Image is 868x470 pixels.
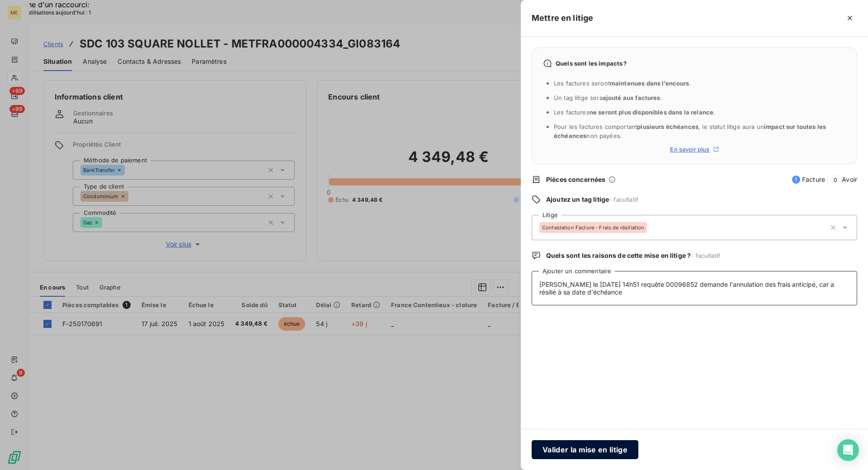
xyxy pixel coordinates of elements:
div: Open Intercom Messenger [837,439,859,461]
span: ajouté aux factures [603,94,660,101]
a: En savoir plus [543,146,846,153]
h5: Mettre en litige [532,12,593,24]
span: maintenues dans l’encours [610,80,689,87]
span: ne seront plus disponibles dans la relance [590,109,713,116]
span: - facultatif [609,196,638,203]
span: Les factures . [554,109,715,116]
span: 0 [831,176,840,184]
button: Valider la mise en litige [532,440,638,459]
span: Quels sont les impacts ? [556,60,627,67]
span: Facture Avoir [792,175,857,184]
span: Quels sont les raisons de cette mise en litige ? [546,252,691,259]
span: - facultatif [691,252,720,259]
span: En savoir plus [670,146,709,153]
span: 1 [792,176,800,184]
span: Les factures seront . [554,80,691,87]
textarea: [PERSON_NAME] le [DATE] 14h51 requête 00096852 demande l'annulation des frais anticipé, car a rés... [532,271,857,305]
span: Ajoutez un tag litige [546,195,609,203]
span: Un tag litige sera . [554,94,662,101]
span: Pièces concernées [546,175,606,184]
span: Pour les factures comportant , le statut litige aura un non payées. [554,123,826,139]
span: Contestation Facture - Frais de résiliation [542,225,644,230]
span: plusieurs échéances [637,123,698,130]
